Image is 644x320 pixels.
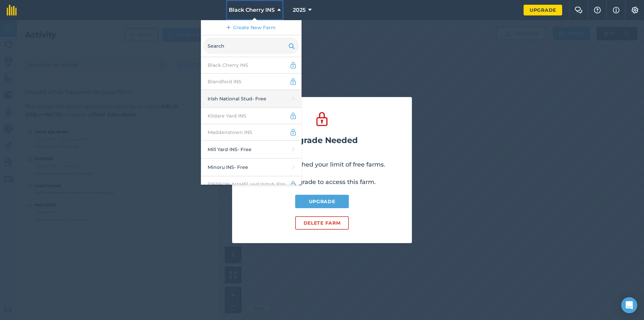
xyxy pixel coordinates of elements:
[289,112,297,120] img: svg+xml;base64,PD94bWwgdmVyc2lvbj0iMS4wIiBlbmNvZGluZz0idXRmLTgiPz4KPCEtLSBHZW5lcmF0b3I6IEFkb2JlIE...
[259,160,385,169] p: You have reached your limit of free farms.
[288,42,295,50] img: svg+xml;base64,PHN2ZyB4bWxucz0iaHR0cDovL3d3dy53My5vcmcvMjAwMC9zdmciIHdpZHRoPSIxOSIgaGVpZ2h0PSIyNC...
[201,74,302,90] a: Blandford INS
[631,7,639,13] img: A cog icon
[621,297,637,313] div: Open Intercom Messenger
[289,61,297,69] img: svg+xml;base64,PD94bWwgdmVyc2lvbj0iMS4wIiBlbmNvZGluZz0idXRmLTgiPz4KPCEtLSBHZW5lcmF0b3I6IEFkb2JlIE...
[289,180,297,188] img: svg+xml;base64,PD94bWwgdmVyc2lvbj0iMS4wIiBlbmNvZGluZz0idXRmLTgiPz4KPCEtLSBHZW5lcmF0b3I6IEFkb2JlIE...
[201,108,302,124] a: Kildare Yard INS
[593,7,601,13] img: A question mark icon
[286,136,358,145] h2: Upgrade Needed
[269,177,376,187] p: Please upgrade to access this farm.
[201,141,302,158] a: Mill Yard INS- Free
[204,38,299,54] input: Search
[613,6,620,14] img: svg+xml;base64,PHN2ZyB4bWxucz0iaHR0cDovL3d3dy53My5vcmcvMjAwMC9zdmciIHdpZHRoPSIxNyIgaGVpZ2h0PSIxNy...
[201,124,302,141] a: Maddenstown INS
[289,128,297,136] img: svg+xml;base64,PD94bWwgdmVyc2lvbj0iMS4wIiBlbmNvZGluZz0idXRmLTgiPz4KPCEtLSBHZW5lcmF0b3I6IEFkb2JlIE...
[201,176,302,193] a: [PERSON_NAME] and Witch Elm
[201,20,302,35] a: Create New Farm
[295,216,349,230] button: Delete farm
[575,7,583,13] img: Two speech bubbles overlapping with the left bubble in the forefront
[293,6,306,14] span: 2025
[7,5,17,15] img: fieldmargin Logo
[295,195,349,208] a: Upgrade
[524,5,562,15] a: Upgrade
[201,90,302,108] a: Irish National Stud- Free
[201,158,302,176] a: Minoru INS- Free
[289,78,297,86] img: svg+xml;base64,PD94bWwgdmVyc2lvbj0iMS4wIiBlbmNvZGluZz0idXRmLTgiPz4KPCEtLSBHZW5lcmF0b3I6IEFkb2JlIE...
[201,57,302,74] a: Black Cherry INS
[229,6,275,14] span: Black Cherry INS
